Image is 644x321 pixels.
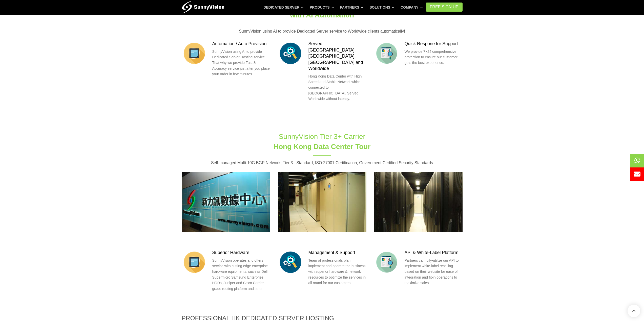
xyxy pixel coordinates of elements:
a: Solutions [369,3,394,12]
p: We provide 7×24 comprehensive protection to ensure our customer gets the best experience. [405,49,463,66]
h3: Automation / Auto Provision [212,41,270,47]
a: Dedicated Server [263,3,304,12]
h3: Superior Hardware [212,250,270,256]
img: flat-search-cogs.png [278,250,303,275]
img: flat-chart-page.png [374,41,399,66]
img: flat-chart-page.png [374,250,399,275]
p: Self-managed Multi-10G BGP Network, Tier 3+ Standard, ISO:27001 Certification, Government Certifi... [182,160,463,166]
a: Partners [340,3,364,12]
img: flat-cpu-core-alt.png [182,250,207,275]
h3: API & White-Label Platform [405,250,463,256]
h3: Management & Support [308,250,366,256]
h3: Served [GEOGRAPHIC_DATA], [GEOGRAPHIC_DATA], [GEOGRAPHIC_DATA] and Worldwide [308,41,366,72]
span: with AI Automation [290,11,354,19]
p: Team of professionals plan, implement and operate the business with superior hardware & network r... [308,258,366,286]
a: FREE Sign Up [426,3,463,12]
p: SunnyVision using AI to provide Dedicated Server Hosting service. That why we provide Fast & Accu... [212,49,270,77]
a: Company [401,3,423,12]
a: Products [310,3,334,12]
img: flat-search-cogs.png [278,41,303,66]
span: Hong Kong Data Center Tour [274,143,371,151]
p: SunnyVision using AI to provide Dedicated Server service to Worldwide clients automatically! [182,28,463,35]
h3: Quick Respone for Support [405,41,463,47]
img: HK BareMetal [374,172,463,232]
img: HK Dedicated Server [278,172,366,232]
p: Hong Kong Data Center with High Speed and Stable Network which connected to [GEOGRAPHIC_DATA]. Se... [308,73,366,102]
img: HK DataCenter [182,172,270,232]
p: SunnyVision operates and offers service with cutting edge enterprise hardware equipments, such as... [212,258,270,291]
img: flat-cpu-core-alt.png [182,41,207,66]
h1: SunnyVision Tier 3+ Carrier [238,132,406,151]
p: Partners can fully-utilize our API to implement white-label reselling based on their website for ... [405,258,463,286]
